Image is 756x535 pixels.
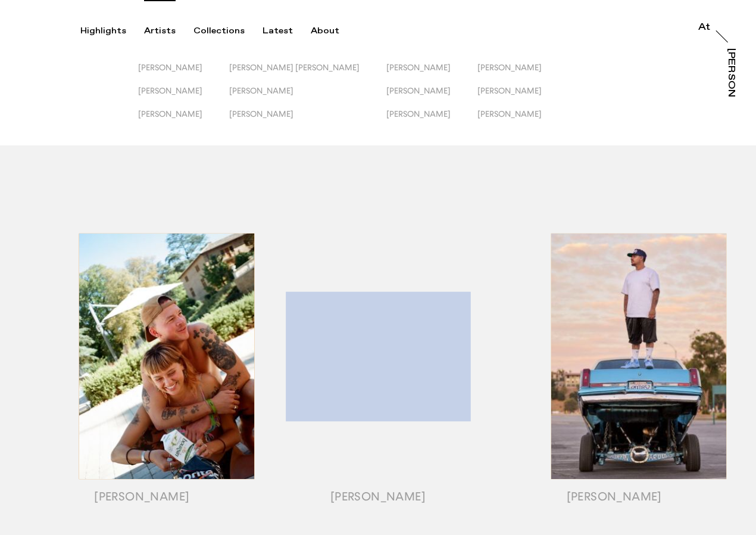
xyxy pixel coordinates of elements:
[138,109,202,119] span: [PERSON_NAME]
[229,86,293,95] span: [PERSON_NAME]
[229,63,360,72] span: [PERSON_NAME] [PERSON_NAME]
[477,109,568,132] button: [PERSON_NAME]
[138,86,229,109] button: [PERSON_NAME]
[477,109,542,119] span: [PERSON_NAME]
[386,86,477,109] button: [PERSON_NAME]
[229,86,386,109] button: [PERSON_NAME]
[138,86,202,95] span: [PERSON_NAME]
[229,63,386,86] button: [PERSON_NAME] [PERSON_NAME]
[386,86,451,95] span: [PERSON_NAME]
[263,26,311,36] button: Latest
[386,63,477,86] button: [PERSON_NAME]
[80,26,144,36] button: Highlights
[477,63,542,72] span: [PERSON_NAME]
[477,86,568,109] button: [PERSON_NAME]
[726,48,736,140] div: [PERSON_NAME]
[193,26,245,36] div: Collections
[477,63,568,86] button: [PERSON_NAME]
[138,63,229,86] button: [PERSON_NAME]
[386,109,477,132] button: [PERSON_NAME]
[144,26,176,36] div: Artists
[80,26,126,36] div: Highlights
[386,109,451,119] span: [PERSON_NAME]
[698,23,710,35] a: At
[263,26,293,36] div: Latest
[311,26,339,36] div: About
[193,26,263,36] button: Collections
[724,48,736,97] a: [PERSON_NAME]
[144,26,193,36] button: Artists
[138,63,202,72] span: [PERSON_NAME]
[229,109,386,132] button: [PERSON_NAME]
[386,63,451,72] span: [PERSON_NAME]
[138,109,229,132] button: [PERSON_NAME]
[311,26,357,36] button: About
[477,86,542,95] span: [PERSON_NAME]
[229,109,293,119] span: [PERSON_NAME]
